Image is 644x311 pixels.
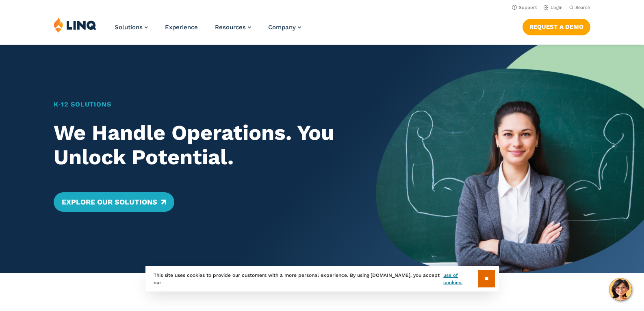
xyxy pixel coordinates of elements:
span: Search [575,5,590,10]
span: Company [268,24,296,31]
a: Support [512,5,537,10]
nav: Primary Navigation [115,17,301,44]
a: Experience [165,24,198,31]
img: Home Banner [376,45,644,273]
button: Open Search Bar [569,4,590,11]
span: Resources [215,24,246,31]
nav: Button Navigation [523,17,590,35]
a: Login [544,5,563,10]
img: LINQ | K‑12 Software [54,17,97,33]
a: Solutions [115,24,148,31]
div: This site uses cookies to provide our customers with a more personal experience. By using [DOMAIN... [145,266,499,291]
h1: K‑12 Solutions [54,100,349,109]
span: Solutions [115,24,143,31]
a: Request a Demo [523,19,590,35]
button: Hello, have a question? Let’s chat. [609,278,632,301]
a: Explore Our Solutions [54,192,174,212]
a: Company [268,24,301,31]
h2: We Handle Operations. You Unlock Potential. [54,121,349,170]
a: Resources [215,24,251,31]
a: use of cookies. [443,272,478,286]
